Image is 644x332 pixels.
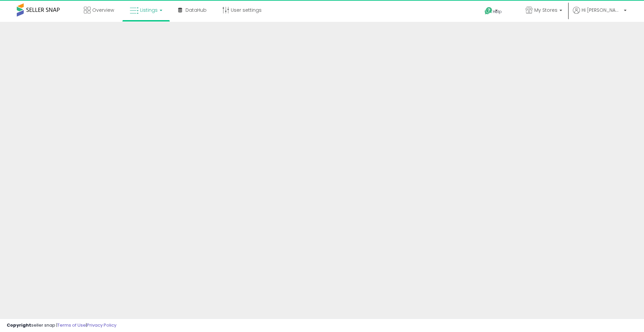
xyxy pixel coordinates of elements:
[582,7,622,13] span: Hi [PERSON_NAME]
[493,9,502,14] span: Help
[479,2,515,22] a: Help
[185,7,207,13] span: DataHub
[92,7,114,13] span: Overview
[140,7,158,13] span: Listings
[573,7,627,22] a: Hi [PERSON_NAME]
[534,7,557,13] span: My Stores
[484,7,493,15] i: Get Help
